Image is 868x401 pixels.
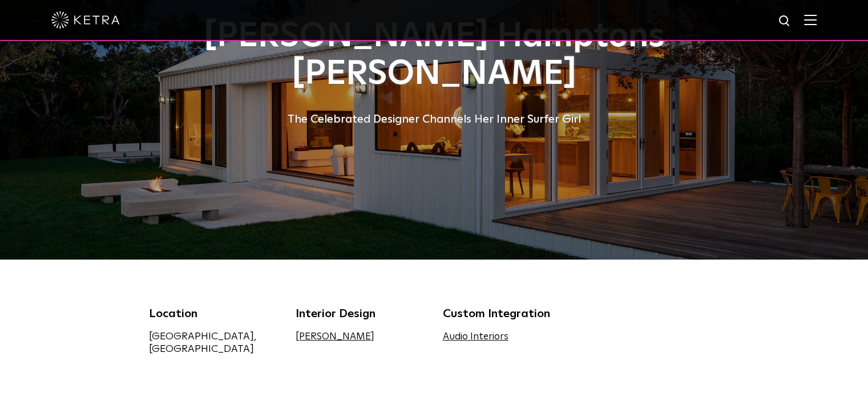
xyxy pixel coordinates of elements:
[149,110,720,128] div: The Celebrated Designer Channels Her Inner Surfer Girl
[804,14,817,25] img: Hamburger%20Nav.svg
[443,332,508,342] a: Audio Interiors
[296,332,374,342] a: [PERSON_NAME]
[296,305,426,322] div: Interior Design
[51,11,120,29] img: ketra-logo-2019-white
[443,305,573,322] div: Custom Integration
[778,14,792,29] img: search icon
[149,330,279,355] div: [GEOGRAPHIC_DATA], [GEOGRAPHIC_DATA]
[149,305,279,322] div: Location
[149,18,720,93] h1: [PERSON_NAME] Hamptons [PERSON_NAME]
